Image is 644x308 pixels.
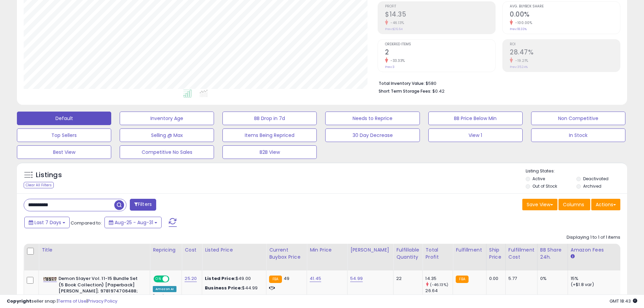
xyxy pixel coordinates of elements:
span: Ordered Items [385,43,495,46]
small: Amazon Fees. [571,254,575,260]
button: Needs to Reprice [325,112,420,125]
small: -46.13% [388,20,404,25]
label: Deactivated [583,176,609,182]
h2: $14.35 [385,10,495,20]
span: Aug-25 - Aug-31 [115,219,153,226]
small: FBA [269,276,282,283]
button: Competitive No Sales [120,145,214,159]
span: 2025-09-8 18:43 GMT [610,298,637,304]
span: ROI [510,43,620,46]
li: $580 [379,79,615,87]
button: Filters [130,199,156,211]
small: FBA [456,276,468,283]
button: Actions [591,199,620,210]
small: Prev: 18.33% [510,27,527,31]
small: Prev: 35.24% [510,65,528,69]
b: Short Term Storage Fees: [379,88,431,94]
a: Terms of Use [58,298,87,304]
button: In Stock [531,128,625,142]
div: Fulfillment [456,246,483,254]
button: Aug-25 - Aug-31 [104,217,162,228]
button: Default [17,112,111,125]
a: 41.45 [310,275,321,282]
span: Columns [563,201,584,208]
h5: Listings [36,170,62,180]
small: -19.21% [513,58,528,63]
button: Inventory Age [120,112,214,125]
p: Listing States: [526,168,627,174]
small: Prev: 3 [385,65,395,69]
button: Selling @ Max [120,128,214,142]
div: Current Buybox Price [269,246,304,261]
button: Columns [558,199,590,210]
button: 30 Day Decrease [325,128,420,142]
span: Avg. Buybox Share [510,5,620,8]
div: 14.35 [425,276,453,282]
h2: 28.47% [510,48,620,57]
div: Total Profit [425,246,450,261]
span: Last 7 Days [34,219,61,226]
div: $44.99 [205,285,261,291]
div: Repricing [153,246,179,254]
b: Listed Price: [205,275,236,282]
b: Total Inventory Value: [379,80,425,86]
b: Business Price: [205,285,242,291]
div: 0.00 [489,276,500,282]
div: Amazon AI [153,286,176,292]
button: Items Being Repriced [222,128,317,142]
button: Save View [522,199,557,210]
div: Clear All Filters [24,182,54,188]
button: B2B View [222,145,317,159]
div: Min Price [310,246,344,254]
button: BB Price Below Min [428,112,523,125]
span: Profit [385,5,495,8]
button: Best View [17,145,111,159]
div: $49.00 [205,276,261,282]
small: Prev: $26.64 [385,27,403,31]
button: BB Drop in 7d [222,112,317,125]
span: $0.42 [432,88,445,94]
div: 5.77 [508,276,532,282]
span: ON [154,276,163,282]
div: 15% [571,276,627,282]
div: (+$1.8 var) [571,282,627,288]
button: Non Competitive [531,112,625,125]
div: seller snap | | [7,298,117,305]
div: Displaying 1 to 1 of 1 items [567,234,620,241]
div: 0% [540,276,563,282]
span: OFF [168,276,179,282]
div: Fulfillable Quantity [396,246,420,261]
div: Title [42,246,147,254]
button: Last 7 Days [24,217,70,228]
div: 22 [396,276,417,282]
div: Ship Price [489,246,503,261]
div: Cost [185,246,199,254]
button: View 1 [428,128,523,142]
div: Listed Price [205,246,263,254]
span: 49 [284,275,289,282]
button: Top Sellers [17,128,111,142]
a: 25.20 [185,275,197,282]
strong: Copyright [7,298,31,304]
div: Fulfillment Cost [508,246,534,261]
label: Active [532,176,545,182]
span: Compared to: [71,220,102,226]
a: 54.99 [350,275,363,282]
a: Privacy Policy [88,298,117,304]
label: Out of Stock [532,183,557,189]
div: Amazon Fees [571,246,629,254]
div: [PERSON_NAME] [350,246,390,254]
small: -33.33% [388,58,405,63]
small: -100.00% [513,20,532,25]
label: Archived [583,183,601,189]
img: 41U86XGXG1L._SL40_.jpg [43,277,57,281]
h2: 2 [385,48,495,57]
small: (-46.13%) [430,282,448,287]
div: BB Share 24h. [540,246,565,261]
h2: 0.00% [510,10,620,20]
